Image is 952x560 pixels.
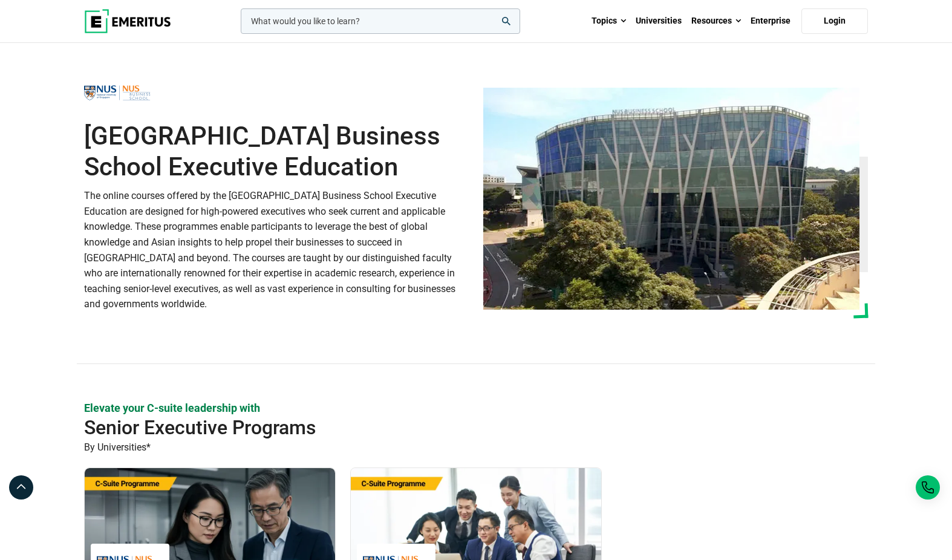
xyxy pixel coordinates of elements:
p: Elevate your C-suite leadership with [84,400,868,415]
a: Login [801,8,868,34]
img: National University of Singapore Business School Executive Education [84,79,151,106]
p: The online courses offered by the [GEOGRAPHIC_DATA] Business School Executive Education are desig... [84,188,469,312]
input: woocommerce-product-search-field-0 [241,8,520,34]
h2: Senior Executive Programs [84,415,789,440]
h1: [GEOGRAPHIC_DATA] Business School Executive Education [84,121,469,182]
p: By Universities* [84,440,868,455]
img: National University of Singapore Business School Executive Education [483,88,859,310]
